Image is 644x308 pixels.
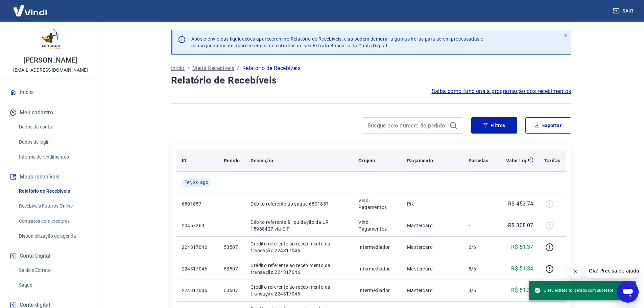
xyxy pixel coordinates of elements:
[251,219,348,232] p: Débito referente à liquidação da UR 15988427 via CIP
[407,157,433,164] p: Pagamento
[185,179,209,186] span: Ter, 26 ago
[182,200,213,207] p: 6801857
[612,5,636,17] button: Sair
[192,64,234,72] a: Meus Recebíveis
[237,64,239,72] p: /
[8,85,93,100] a: Início
[182,157,187,164] p: ID
[171,64,185,72] a: Início
[407,200,458,207] p: Pix
[8,105,93,120] button: Meu cadastro
[224,287,240,294] p: 53507
[16,135,93,149] a: Dados de login
[511,265,533,273] p: R$ 51,34
[16,150,93,164] a: Informe de rendimentos
[358,157,375,164] p: Origem
[187,64,190,72] p: /
[182,244,213,251] p: 224317046
[407,244,458,251] p: Mastercard
[358,197,396,211] p: Vindi Pagamentos
[469,157,488,164] p: Parcelas
[507,221,533,230] p: -R$ 308,07
[544,157,560,164] p: Tarifas
[16,229,93,243] a: Disponibilização de agenda
[4,5,57,10] span: Olá! Precisa de ajuda?
[525,117,571,134] button: Exportar
[367,120,447,131] input: Busque pelo número do pedido
[507,200,533,208] p: -R$ 453,74
[469,244,488,251] p: 6/6
[432,87,571,95] a: Saiba como funciona a programação dos recebimentos
[16,263,93,277] a: Saldo e Extrato
[171,74,571,87] h4: Relatório de Recebíveis
[16,199,93,213] a: Recebíveis Futuros Online
[16,120,93,134] a: Dados da conta
[511,286,533,294] p: R$ 51,34
[8,0,52,21] img: Vindi
[358,244,396,251] p: Intermediador
[469,200,488,207] p: -
[407,265,458,272] p: Mastercard
[469,287,488,294] p: 3/6
[224,265,240,272] p: 53507
[182,265,213,272] p: 224317046
[358,265,396,272] p: Intermediador
[358,219,396,232] p: Vindi Pagamentos
[13,67,88,74] p: [EMAIL_ADDRESS][DOMAIN_NAME]
[534,287,613,294] span: O seu extrato foi gerado com sucesso!
[251,157,273,164] p: Descrição
[569,265,582,278] iframe: Fechar mensagem
[8,169,93,184] button: Meus recebíveis
[16,278,93,292] a: Saque
[251,200,348,207] p: Débito referente ao saque 6801857
[407,222,458,229] p: Mastercard
[224,157,240,164] p: Pedido
[251,262,348,276] p: Crédito referente ao recebimento da transação 224317046
[511,243,533,251] p: R$ 51,37
[8,248,93,263] button: Conta Digital
[585,263,639,278] iframe: Mensagem da empresa
[182,287,213,294] p: 224317046
[23,57,77,64] p: [PERSON_NAME]
[407,287,458,294] p: Mastercard
[242,64,301,72] p: Relatório de Recebíveis
[469,222,488,229] p: -
[251,240,348,254] p: Crédito referente ao recebimento da transação 224317046
[469,265,488,272] p: 5/6
[37,27,64,54] img: dd6b44d6-53e7-4c2f-acc0-25087f8ca7ac.jpeg
[471,117,517,134] button: Filtros
[506,157,528,164] p: Valor Líq.
[16,214,93,228] a: Contratos com credores
[16,184,93,198] a: Relatório de Recebíveis
[251,284,348,297] p: Crédito referente ao recebimento da transação 224317046
[358,287,396,294] p: Intermediador
[617,281,639,303] iframe: Botão para abrir a janela de mensagens
[191,35,483,49] p: Após o envio das liquidações aparecerem no Relatório de Recebíveis, elas podem demorar algumas ho...
[224,244,240,251] p: 53507
[182,222,213,229] p: 20457269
